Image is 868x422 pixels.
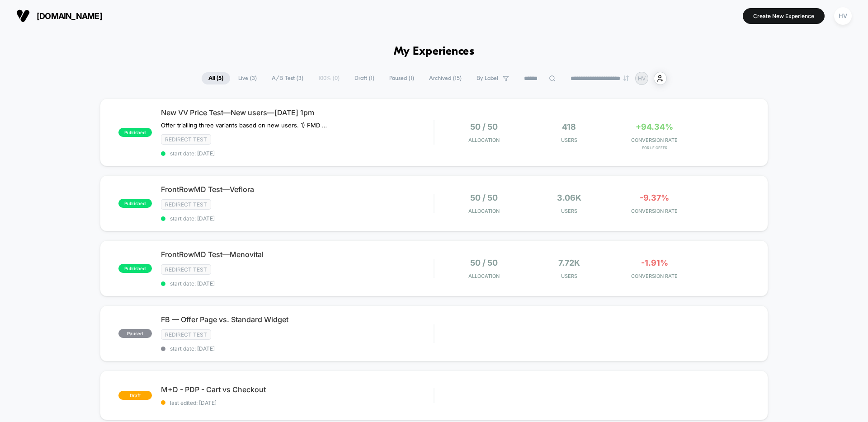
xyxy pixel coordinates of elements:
[529,273,610,279] span: Users
[831,7,854,25] button: HV
[382,72,421,84] span: Paused ( 1 )
[636,122,673,131] span: +94.34%
[202,72,230,84] span: All ( 5 )
[161,329,211,340] span: Redirect Test
[470,122,498,131] span: 50 / 50
[623,75,629,81] img: end
[231,72,264,84] span: Live ( 3 )
[834,7,852,25] div: HV
[118,329,152,338] span: paused
[470,193,498,202] span: 50 / 50
[161,215,434,222] span: start date: [DATE]
[468,273,500,279] span: Allocation
[557,193,581,202] span: 3.06k
[743,8,825,24] button: Create New Experience
[161,108,434,117] span: New VV Price Test—New users—[DATE] 1pm
[118,264,152,273] span: published
[161,122,329,129] span: Offer trialling three variants based on new users. 1) FMD (existing product with FrontrowMD badge...
[614,208,695,214] span: CONVERSION RATE
[161,199,211,210] span: Redirect Test
[161,315,434,324] span: FB — Offer Page vs. Standard Widget
[265,72,310,84] span: A/B Test ( 3 )
[468,208,500,214] span: Allocation
[161,185,434,194] span: FrontRowMD Test—Veflora
[394,45,475,58] h1: My Experiences
[161,385,434,394] span: M+D - PDP - Cart vs Checkout
[468,137,500,143] span: Allocation
[161,345,434,352] span: start date: [DATE]
[470,258,498,267] span: 50 / 50
[422,72,468,84] span: Archived ( 15 )
[161,250,434,259] span: FrontRowMD Test—Menovital
[118,391,152,400] span: draft
[118,128,152,137] span: published
[562,122,576,131] span: 418
[614,137,695,143] span: CONVERSION RATE
[161,150,434,157] span: start date: [DATE]
[161,399,434,406] span: last edited: [DATE]
[640,193,669,202] span: -9.37%
[614,145,695,150] span: for LF Offer
[638,75,646,82] p: HV
[118,199,152,208] span: published
[14,9,105,23] button: [DOMAIN_NAME]
[558,258,580,267] span: 7.72k
[161,280,434,287] span: start date: [DATE]
[476,75,498,82] span: By Label
[161,264,211,275] span: Redirect Test
[641,258,668,267] span: -1.91%
[37,11,102,21] span: [DOMAIN_NAME]
[16,9,30,23] img: Visually logo
[348,72,381,84] span: Draft ( 1 )
[614,273,695,279] span: CONVERSION RATE
[529,137,610,143] span: Users
[529,208,610,214] span: Users
[161,134,211,145] span: Redirect Test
